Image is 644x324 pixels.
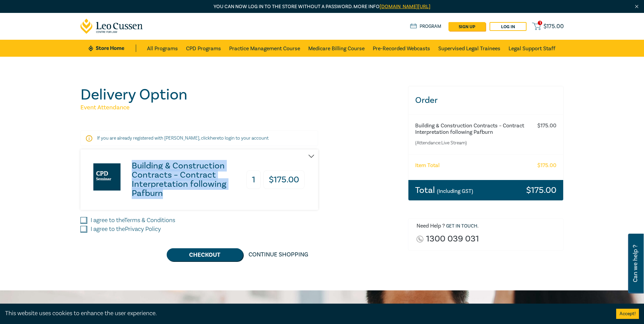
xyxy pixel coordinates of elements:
a: Terms & Conditions [124,216,175,224]
p: If you are already registered with [PERSON_NAME], click to login to your account [97,135,301,142]
a: Medicare Billing Course [308,40,365,57]
img: Close [634,4,640,10]
small: (Including GST) [437,188,473,195]
h6: Building & Construction Contracts – Contract Interpretation following Pafburn [415,123,530,136]
a: CPD Programs [186,40,221,57]
h6: $ 175.00 [537,162,556,169]
div: This website uses cookies to enhance the user experience. [5,309,606,318]
button: Checkout [167,248,243,261]
a: Log in [490,22,527,31]
span: 1 [538,21,542,25]
small: (Attendance: Live Stream ) [415,140,530,146]
h6: Item Total [415,162,440,169]
h3: 1 [246,170,261,189]
h3: $ 175.00 [526,186,556,195]
h6: Need Help ? . [417,223,558,230]
h1: Delivery Option [80,86,400,104]
span: $ 175.00 [544,23,564,30]
h3: Order [408,86,564,114]
a: here [210,135,219,141]
a: All Programs [147,40,178,57]
h6: $ 175.00 [537,123,556,129]
a: Supervised Legal Trainees [438,40,500,57]
a: Get in touch [446,223,477,229]
a: Pre-Recorded Webcasts [373,40,430,57]
h3: $ 175.00 [263,170,305,189]
a: Privacy Policy [125,225,161,233]
button: Accept cookies [616,309,639,319]
a: Program [410,23,442,30]
a: [DOMAIN_NAME][URL] [380,3,430,10]
a: Store Home [89,44,136,52]
p: You can now log in to the store without a password. More info [80,3,564,11]
h5: Event Attendance [80,104,400,112]
a: sign up [448,22,485,31]
h3: Total [415,186,473,195]
span: Can we help ? [632,238,639,289]
a: Continue Shopping [243,248,314,261]
a: Legal Support Staff [509,40,555,57]
h3: Building & Construction Contracts – Contract Interpretation following Pafburn [132,161,243,198]
a: 1300 039 031 [426,234,479,244]
img: Building & Construction Contracts – Contract Interpretation following Pafburn [93,163,121,191]
a: Practice Management Course [229,40,300,57]
label: I agree to the [91,216,175,225]
label: I agree to the [91,225,161,234]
